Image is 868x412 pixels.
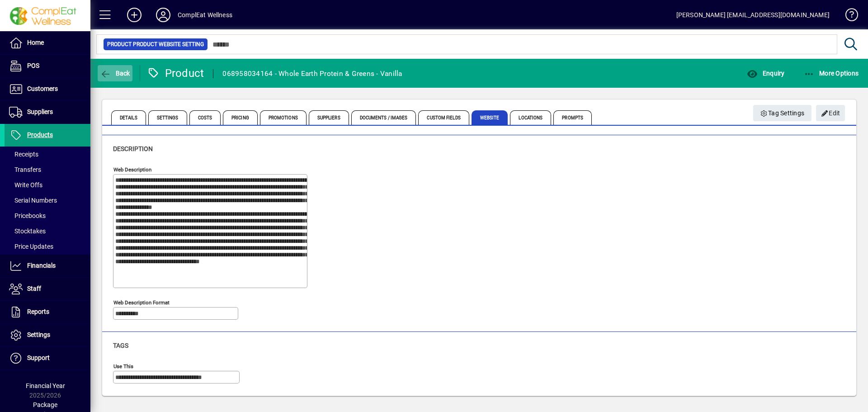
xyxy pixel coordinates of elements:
[27,39,44,46] span: Home
[27,85,58,92] span: Customers
[189,110,221,125] span: Costs
[5,101,90,123] a: Suppliers
[27,354,50,361] span: Support
[27,262,56,269] span: Financials
[111,110,146,125] span: Details
[148,110,187,125] span: Settings
[821,106,840,121] span: Edit
[5,223,90,239] a: Stocktakes
[351,110,416,125] span: Documents / Images
[5,162,90,177] a: Transfers
[27,308,49,315] span: Reports
[5,55,90,77] a: POS
[760,106,805,121] span: Tag Settings
[9,166,41,173] span: Transfers
[223,110,258,125] span: Pricing
[178,8,232,22] div: ComplEat Wellness
[260,110,307,125] span: Promotions
[27,131,53,138] span: Products
[9,151,38,158] span: Receipts
[90,65,140,81] app-page-header-button: Back
[418,110,469,125] span: Custom Fields
[113,166,151,172] mat-label: Web Description
[107,40,204,49] span: Product Product Website Setting
[98,65,132,81] button: Back
[113,145,153,152] span: Description
[5,193,90,208] a: Serial Numbers
[5,147,90,162] a: Receipts
[27,108,53,115] span: Suppliers
[33,401,57,408] span: Package
[27,285,41,292] span: Staff
[26,382,65,389] span: Financial Year
[309,110,349,125] span: Suppliers
[222,66,402,81] div: 068958034164 - Whole Earth Protein & Greens - Vanilla
[9,212,46,219] span: Pricebooks
[753,105,812,121] button: Tag Settings
[5,177,90,193] a: Write Offs
[100,70,130,77] span: Back
[5,78,90,100] a: Customers
[510,110,551,125] span: Locations
[113,363,133,369] mat-label: Use This
[9,243,53,250] span: Price Updates
[5,239,90,254] a: Price Updates
[802,65,861,81] button: More Options
[472,110,508,125] span: Website
[5,32,90,54] a: Home
[27,331,50,338] span: Settings
[553,110,592,125] span: Prompts
[5,255,90,277] a: Financials
[113,299,170,305] mat-label: Web Description Format
[5,278,90,300] a: Staff
[120,7,149,23] button: Add
[113,342,128,349] span: Tags
[27,62,39,69] span: POS
[5,208,90,223] a: Pricebooks
[5,347,90,369] a: Support
[5,301,90,323] a: Reports
[676,8,830,22] div: [PERSON_NAME] [EMAIL_ADDRESS][DOMAIN_NAME]
[745,65,787,81] button: Enquiry
[839,2,857,31] a: Knowledge Base
[147,66,204,81] div: Product
[747,70,784,77] span: Enquiry
[9,197,57,204] span: Serial Numbers
[9,227,46,235] span: Stocktakes
[149,7,178,23] button: Profile
[816,105,845,121] button: Edit
[804,70,859,77] span: More Options
[9,181,42,189] span: Write Offs
[5,324,90,346] a: Settings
